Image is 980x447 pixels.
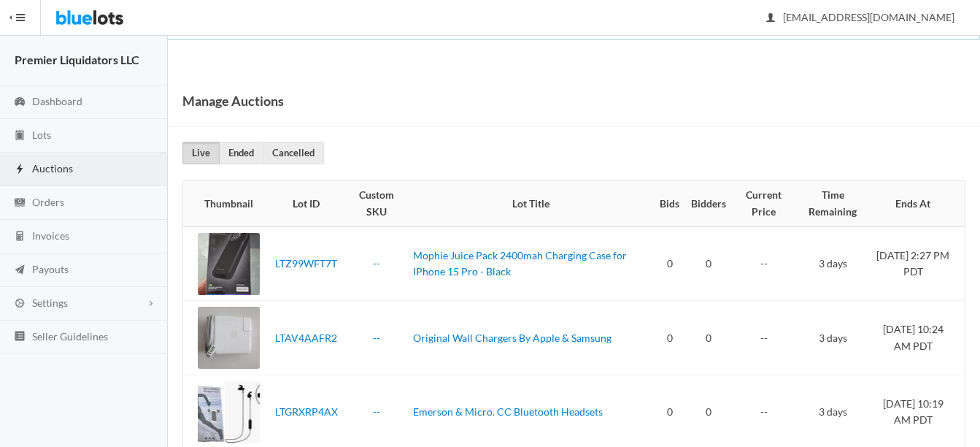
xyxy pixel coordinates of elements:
[767,11,954,23] span: [EMAIL_ADDRESS][DOMAIN_NAME]
[183,181,266,226] th: Thumbnail
[871,301,965,375] td: [DATE] 10:24 AM PDT
[654,181,685,226] th: Bids
[685,181,732,226] th: Bidders
[32,162,73,175] span: Auctions
[871,226,965,301] td: [DATE] 2:27 PM PDT
[871,181,965,226] th: Ends At
[413,405,603,418] a: Emerson & Micro. CC Bluetooth Headsets
[275,257,337,270] a: LTZ99WFT7T
[32,263,69,275] span: Payouts
[32,129,51,141] span: Lots
[12,297,27,311] ion-icon: cog
[654,301,685,375] td: 0
[654,226,685,301] td: 0
[32,95,82,107] span: Dashboard
[732,181,795,226] th: Current Price
[732,226,795,301] td: --
[413,249,627,278] a: Mophie Juice Pack 2400mah Charging Case for IPhone 15 Pro - Black
[12,264,27,278] ion-icon: paper plane
[15,53,139,66] strong: Premier Liquidators LLC
[732,301,795,375] td: --
[275,332,337,344] a: LTAV4AAFR2
[266,181,347,226] th: Lot ID
[12,96,27,110] ion-icon: speedometer
[373,257,380,270] a: --
[685,301,732,375] td: 0
[32,297,68,309] span: Settings
[182,142,220,164] a: Live
[407,181,655,226] th: Lot Title
[763,12,778,26] ion-icon: person
[373,405,380,418] a: --
[32,229,69,242] span: Invoices
[413,332,611,344] a: Original Wall Chargers By Apple & Samsung
[795,301,871,375] td: 3 days
[275,405,338,418] a: LTGRXRP4AX
[12,330,27,344] ion-icon: list box
[32,196,64,208] span: Orders
[347,181,407,226] th: Custom SKU
[12,163,27,177] ion-icon: flash
[373,332,380,344] a: --
[12,196,27,210] ion-icon: cash
[182,90,284,112] h1: Manage Auctions
[795,181,871,226] th: Time Remaining
[795,226,871,301] td: 3 days
[12,129,27,143] ion-icon: clipboard
[685,226,732,301] td: 0
[219,142,263,164] a: Ended
[263,142,324,164] a: Cancelled
[32,330,108,343] span: Seller Guidelines
[12,230,27,244] ion-icon: calculator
